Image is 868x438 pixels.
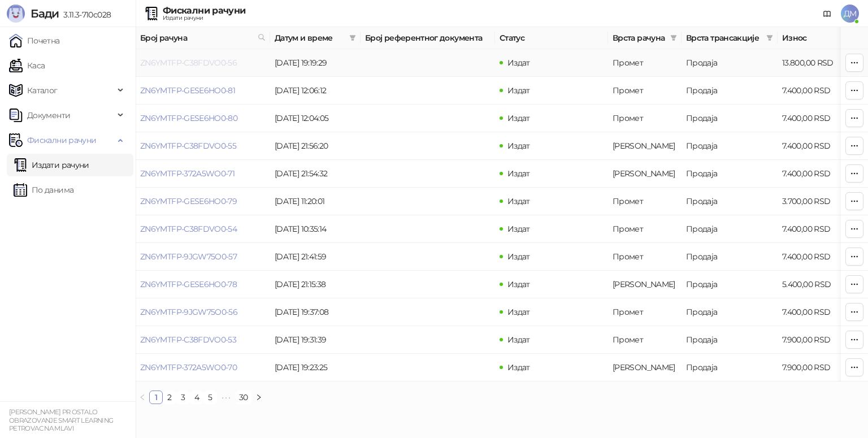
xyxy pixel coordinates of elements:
[608,160,682,188] td: Аванс
[778,354,857,381] td: 7.900,00 RSD
[778,188,857,215] td: 3.700,00 RSD
[270,77,361,105] td: [DATE] 12:06:12
[7,5,25,23] img: Logo
[608,243,682,271] td: Промет
[190,391,203,404] a: 4
[682,132,778,160] td: Продаја
[682,326,778,354] td: Продаја
[136,188,270,215] td: ZN6YMTFP-GESE6HO0-79
[507,307,530,317] span: Издат
[670,34,677,41] span: filter
[136,326,270,354] td: ZN6YMTFP-C38FDVO0-53
[608,298,682,326] td: Промет
[270,215,361,243] td: [DATE] 10:35:14
[27,104,70,127] span: Документи
[140,251,237,262] a: ZN6YMTFP-9JGW75O0-57
[14,179,73,201] a: По данима
[236,391,251,404] a: 30
[507,141,530,151] span: Издат
[778,271,857,298] td: 5.400,00 RSD
[270,132,361,160] td: [DATE] 21:56:20
[507,85,530,96] span: Издат
[686,32,762,44] span: Врста трансакције
[270,326,361,354] td: [DATE] 19:31:39
[270,243,361,271] td: [DATE] 21:41:59
[27,129,96,151] span: Фискални рачуни
[682,354,778,381] td: Продаја
[140,224,237,234] a: ZN6YMTFP-C38FDVO0-54
[140,168,235,179] a: ZN6YMTFP-372A5WO0-71
[140,307,237,317] a: ZN6YMTFP-9JGW75O0-56
[9,29,60,52] a: Почетна
[778,105,857,132] td: 7.400,00 RSD
[136,271,270,298] td: ZN6YMTFP-GESE6HO0-78
[507,168,530,179] span: Издат
[782,32,841,44] span: Износ
[507,196,530,206] span: Издат
[507,335,530,345] span: Издат
[608,105,682,132] td: Промет
[204,391,216,404] a: 5
[270,49,361,77] td: [DATE] 19:19:29
[841,5,859,23] span: ДМ
[136,391,149,404] li: Претходна страна
[778,160,857,188] td: 7.400,00 RSD
[136,354,270,381] td: ZN6YMTFP-372A5WO0-70
[682,298,778,326] td: Продаја
[140,32,253,44] span: Број рачуна
[136,160,270,188] td: ZN6YMTFP-372A5WO0-71
[608,215,682,243] td: Промет
[507,113,530,123] span: Издат
[9,54,45,77] a: Каса
[163,15,245,21] div: Издати рачуни
[136,298,270,326] td: ZN6YMTFP-9JGW75O0-56
[255,394,262,401] span: right
[203,391,217,404] li: 5
[27,79,58,102] span: Каталог
[275,32,345,44] span: Датум и време
[608,27,682,49] th: Врста рачуна
[270,354,361,381] td: [DATE] 19:23:25
[818,5,836,23] a: Документација
[149,391,163,404] li: 1
[190,391,203,404] li: 4
[507,251,530,262] span: Издат
[682,271,778,298] td: Продаја
[507,224,530,234] span: Издат
[270,298,361,326] td: [DATE] 19:37:08
[163,391,176,404] li: 2
[682,188,778,215] td: Продаја
[140,335,236,345] a: ZN6YMTFP-C38FDVO0-53
[608,77,682,105] td: Промет
[682,105,778,132] td: Продаја
[235,391,252,404] li: 30
[507,58,530,68] span: Издат
[14,154,89,176] a: Издати рачуни
[31,7,59,20] span: Бади
[778,243,857,271] td: 7.400,00 RSD
[176,391,190,404] li: 3
[682,215,778,243] td: Продаја
[252,391,266,404] li: Следећа страна
[682,27,778,49] th: Врста трансакције
[778,215,857,243] td: 7.400,00 RSD
[682,160,778,188] td: Продаја
[778,77,857,105] td: 7.400,00 RSD
[608,271,682,298] td: Аванс
[778,49,857,77] td: 13.800,00 RSD
[9,408,113,432] small: [PERSON_NAME] PR OSTALO OBRAZOVANJE SMART LEARNING PETROVAC NA MLAVI
[136,77,270,105] td: ZN6YMTFP-GESE6HO0-81
[270,160,361,188] td: [DATE] 21:54:32
[349,34,356,41] span: filter
[608,188,682,215] td: Промет
[140,113,237,123] a: ZN6YMTFP-GESE6HO0-80
[682,243,778,271] td: Продаја
[507,279,530,289] span: Издат
[217,391,235,404] li: Следећих 5 Страна
[608,354,682,381] td: Аванс
[252,391,266,404] button: right
[778,326,857,354] td: 7.900,00 RSD
[778,132,857,160] td: 7.400,00 RSD
[136,132,270,160] td: ZN6YMTFP-C38FDVO0-55
[136,49,270,77] td: ZN6YMTFP-C38FDVO0-56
